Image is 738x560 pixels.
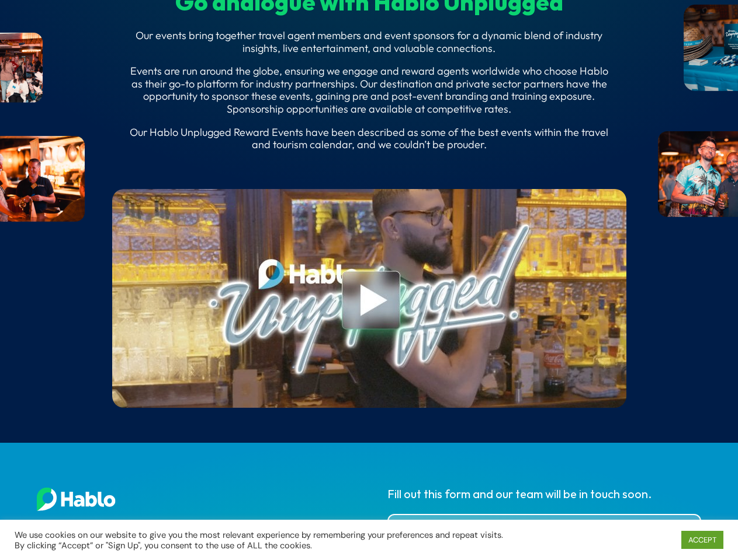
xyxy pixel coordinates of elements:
div: We use cookies on our website to give you the most relevant experience by remembering your prefer... [15,530,511,551]
p: Our Hablo Unplugged Reward Events have been described as some of the best events within the trave... [124,126,615,151]
img: Hablo Footer Logo White [37,487,116,511]
p: Events are run around the globe, ensuring we engage and reward agents worldwide who choose Hablo ... [124,65,615,125]
div: Fill out this form and our team will be in touch soon. [387,487,701,502]
a: ACCEPT [681,531,723,549]
p: Our events bring together travel agent members and event sponsors for a dynamic blend of industry... [124,29,615,65]
input: Name [387,514,701,547]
